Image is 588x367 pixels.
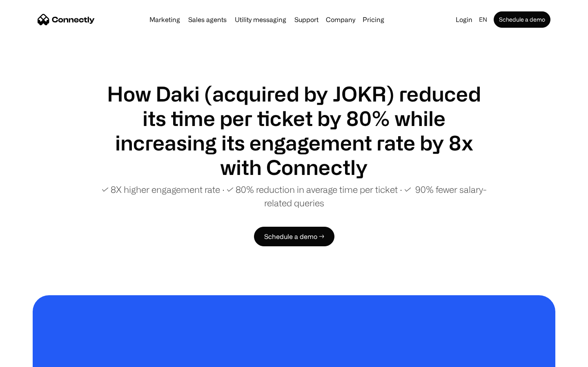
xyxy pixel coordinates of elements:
[254,227,334,246] a: Schedule a demo →
[232,16,290,23] a: Utility messaging
[16,353,49,364] ul: Language list
[479,14,487,25] div: en
[8,352,49,364] aside: Language selected: English
[98,82,490,179] h1: How Daki (acquired by JOKR) reduced its time per ticket by 80% while increasing its engagement ra...
[452,14,476,25] a: Login
[291,16,322,23] a: Support
[146,16,183,23] a: Marketing
[98,183,490,210] p: ✓ 8X higher engagement rate ∙ ✓ 80% reduction in average time per ticket ∙ ✓ 90% fewer salary-rel...
[359,16,388,23] a: Pricing
[494,11,550,28] a: Schedule a demo
[185,16,230,23] a: Sales agents
[326,14,355,25] div: Company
